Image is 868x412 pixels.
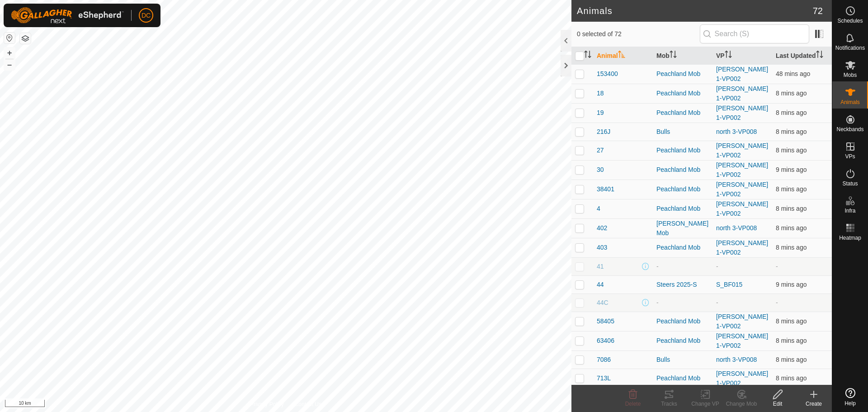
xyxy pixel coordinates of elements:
[687,400,723,408] div: Change VP
[656,374,709,383] div: Peachland Mob
[597,223,607,233] span: 402
[656,165,709,175] div: Peachland Mob
[844,401,856,406] span: Help
[656,69,709,79] div: Peachland Mob
[618,52,625,59] p-sorticon: Activate to sort
[776,109,807,116] span: 25 Aug 2025, 9:15 pm
[772,47,832,65] th: Last Updated
[776,263,778,270] span: -
[776,128,807,135] span: 25 Aug 2025, 9:15 pm
[776,166,807,173] span: 25 Aug 2025, 9:13 pm
[776,337,807,344] span: 25 Aug 2025, 9:15 pm
[716,332,768,349] a: [PERSON_NAME] 1-VP002
[716,370,768,387] a: [PERSON_NAME] 1-VP002
[656,108,709,118] div: Peachland Mob
[4,33,15,43] button: Reset Map
[796,400,832,408] div: Create
[835,45,865,51] span: Notifications
[716,299,718,306] app-display-virtual-paddock-transition: -
[593,47,653,65] th: Animal
[597,355,611,365] span: 7086
[4,59,15,70] button: –
[716,104,768,121] a: [PERSON_NAME] 1-VP002
[844,72,857,78] span: Mobs
[597,204,600,213] span: 4
[653,47,712,65] th: Mob
[597,262,604,271] span: 41
[725,52,732,59] p-sorticon: Activate to sort
[656,204,709,213] div: Peachland Mob
[716,313,768,330] a: [PERSON_NAME] 1-VP002
[577,29,700,39] span: 0 selected of 72
[832,384,868,410] a: Help
[776,356,807,363] span: 25 Aug 2025, 9:15 pm
[656,127,709,137] div: Bulls
[142,11,151,20] span: DC
[597,185,614,194] span: 38401
[845,154,855,159] span: VPs
[651,400,687,408] div: Tracks
[776,374,807,382] span: 25 Aug 2025, 9:15 pm
[776,205,807,212] span: 25 Aug 2025, 9:15 pm
[670,52,677,59] p-sorticon: Activate to sort
[577,5,813,16] h2: Animals
[716,239,768,256] a: [PERSON_NAME] 1-VP002
[723,400,759,408] div: Change Mob
[597,374,611,383] span: 713L
[836,127,863,132] span: Neckbands
[716,85,768,102] a: [PERSON_NAME] 1-VP002
[295,400,321,408] a: Contact Us
[844,208,855,213] span: Infra
[656,262,709,271] div: -
[656,146,709,155] div: Peachland Mob
[597,298,609,308] span: 44C
[716,224,757,232] a: north 3-VP008
[656,336,709,346] div: Peachland Mob
[597,336,614,346] span: 63406
[716,263,718,270] app-display-virtual-paddock-transition: -
[656,243,709,252] div: Peachland Mob
[597,165,604,175] span: 30
[597,280,604,289] span: 44
[839,235,861,241] span: Heatmap
[776,90,807,97] span: 25 Aug 2025, 9:15 pm
[712,47,772,65] th: VP
[716,66,768,82] a: [PERSON_NAME] 1-VP002
[716,161,768,178] a: [PERSON_NAME] 1-VP002
[716,181,768,198] a: [PERSON_NAME] 1-VP002
[776,70,810,77] span: 25 Aug 2025, 8:35 pm
[700,24,809,43] input: Search (S)
[776,317,807,325] span: 25 Aug 2025, 9:15 pm
[842,181,858,186] span: Status
[776,147,807,154] span: 25 Aug 2025, 9:15 pm
[816,52,823,59] p-sorticon: Activate to sort
[759,400,796,408] div: Edit
[597,89,604,98] span: 18
[20,33,31,44] button: Map Layers
[813,4,823,18] span: 72
[656,317,709,326] div: Peachland Mob
[597,243,607,252] span: 403
[656,219,709,238] div: [PERSON_NAME] Mob
[840,99,860,105] span: Animals
[656,89,709,98] div: Peachland Mob
[776,185,807,193] span: 25 Aug 2025, 9:15 pm
[837,18,863,24] span: Schedules
[716,128,757,135] a: north 3-VP008
[716,142,768,159] a: [PERSON_NAME] 1-VP002
[656,355,709,365] div: Bulls
[716,356,757,363] a: north 3-VP008
[776,224,807,232] span: 25 Aug 2025, 9:15 pm
[11,7,124,24] img: Gallagher Logo
[597,69,618,79] span: 153400
[584,52,591,59] p-sorticon: Activate to sort
[250,400,284,408] a: Privacy Policy
[776,281,807,288] span: 25 Aug 2025, 9:14 pm
[597,108,604,118] span: 19
[4,47,15,58] button: +
[716,281,742,288] a: S_BF015
[716,200,768,217] a: [PERSON_NAME] 1-VP002
[597,146,604,155] span: 27
[656,298,709,308] div: -
[625,401,641,407] span: Delete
